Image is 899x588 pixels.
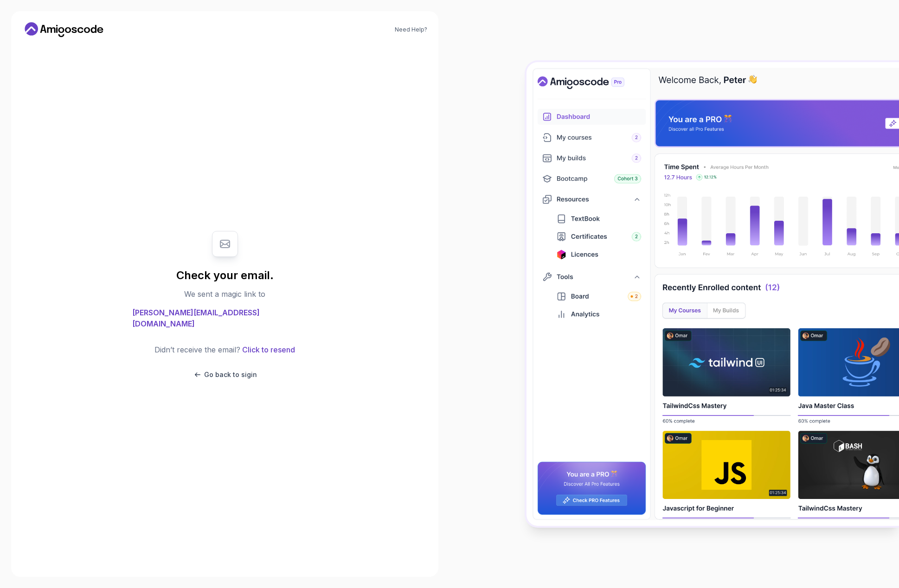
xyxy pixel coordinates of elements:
[132,307,318,329] span: [PERSON_NAME][EMAIL_ADDRESS][DOMAIN_NAME]
[184,288,265,300] p: We sent a magic link to
[527,62,899,526] img: Amigoscode Dashboard
[395,26,427,33] a: Need Help?
[193,370,257,379] button: Go back to sigin
[154,344,240,355] p: Didn’t receive the email?
[176,268,274,283] h1: Check your email.
[240,344,295,355] button: Click to resend
[22,22,106,37] a: Home link
[841,530,899,574] iframe: chat widget
[204,370,257,379] p: Go back to sigin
